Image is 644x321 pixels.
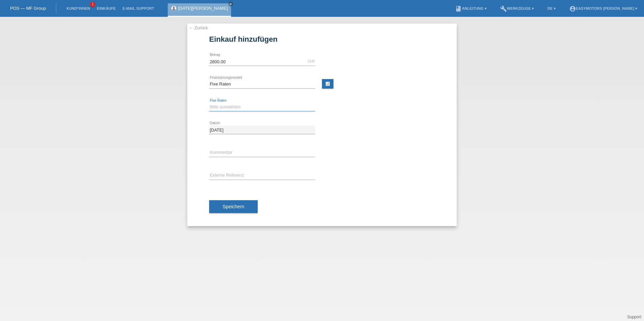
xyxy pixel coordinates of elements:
[209,35,435,43] h1: Einkauf hinzufügen
[627,315,641,319] a: Support
[308,59,315,63] div: CHF
[223,204,244,209] span: Speichern
[544,6,559,10] a: DE ▾
[322,79,333,88] a: calculate
[178,6,228,11] a: [DATE][PERSON_NAME]
[119,6,158,10] a: E-Mail Support
[325,81,330,86] i: calculate
[566,6,641,10] a: account_circleEasymotors [PERSON_NAME] ▾
[228,2,233,6] a: close
[63,6,93,10] a: Kund*innen
[500,5,507,12] i: build
[189,25,208,30] a: ← Zurück
[10,6,46,11] a: POS — MF Group
[209,200,258,213] button: Speichern
[452,6,490,10] a: bookAnleitung ▾
[497,6,538,10] a: buildWerkzeuge ▾
[90,2,95,7] span: 1
[229,2,232,6] i: close
[569,5,576,12] i: account_circle
[455,5,462,12] i: book
[93,6,119,10] a: Einkäufe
